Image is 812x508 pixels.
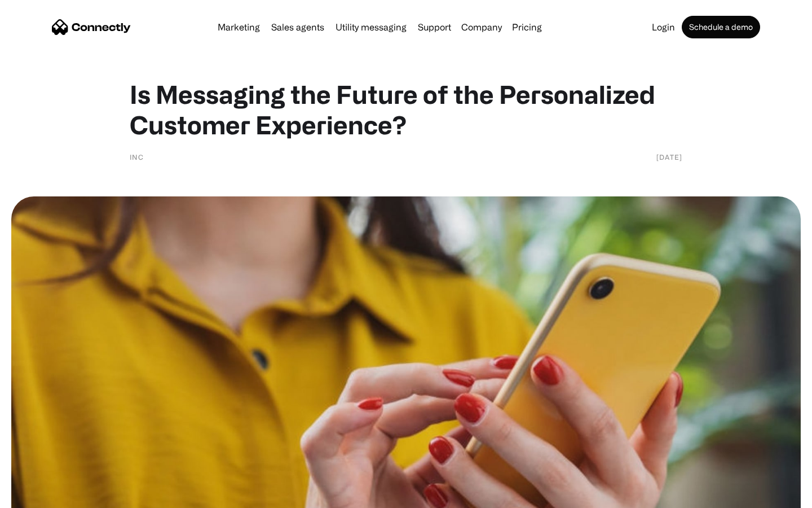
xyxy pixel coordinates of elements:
[461,19,502,35] div: Company
[507,23,546,32] a: Pricing
[11,488,68,504] aside: Language selected: English
[656,151,682,163] div: [DATE]
[682,16,760,38] a: Schedule a demo
[52,19,131,36] a: home
[331,23,411,32] a: Utility messaging
[647,23,679,32] a: Login
[458,19,505,35] div: Company
[130,151,144,163] div: Inc
[213,23,264,32] a: Marketing
[267,23,329,32] a: Sales agents
[130,79,682,140] h1: Is Messaging the Future of the Personalized Customer Experience?
[413,23,456,32] a: Support
[23,488,68,504] ul: Language list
